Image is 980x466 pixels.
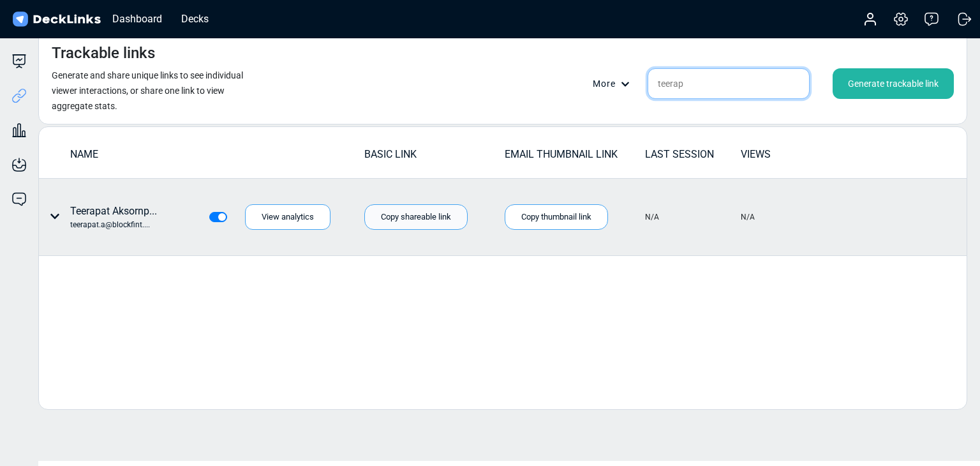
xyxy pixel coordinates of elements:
[364,204,468,230] div: Copy shareable link
[505,204,608,230] div: Copy thumbnail link
[833,68,954,99] div: Generate trackable link
[10,10,103,29] img: DeckLinks
[648,68,810,99] input: Search links
[504,146,644,169] td: EMAIL THUMBNAIL LINK
[741,147,835,162] div: VIEWS
[364,146,504,169] td: BASIC LINK
[70,204,157,230] div: Teerapat Aksornp...
[645,147,739,162] div: LAST SESSION
[70,219,157,230] div: teerapat.a@blockfint....
[245,204,330,230] div: View analytics
[645,211,659,223] div: N/A
[52,70,243,111] small: Generate and share unique links to see individual viewer interactions, or share one link to view ...
[593,77,637,91] div: More
[175,11,215,27] div: Decks
[106,11,168,27] div: Dashboard
[52,44,155,63] h4: Trackable links
[70,147,363,162] div: NAME
[741,211,755,223] div: N/A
